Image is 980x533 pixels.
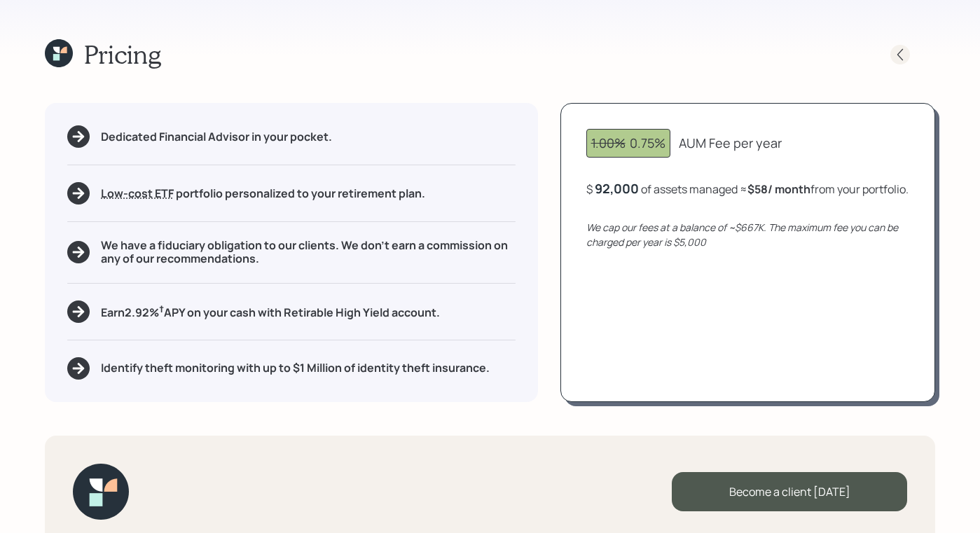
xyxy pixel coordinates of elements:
span: Low-cost ETF [101,186,174,201]
h5: Identify theft monitoring with up to $1 Million of identity theft insurance. [101,361,490,375]
div: $ of assets managed ≈ from your portfolio . [586,180,909,198]
div: 92,000 [595,180,639,197]
sup: † [159,303,164,315]
span: 1.00% [591,134,626,151]
h5: portfolio personalized to your retirement plan. [101,187,425,200]
i: We cap our fees at a balance of ~$667K. The maximum fee you can be charged per year is $5,000 [586,221,898,249]
div: Become a client [DATE] [672,472,907,511]
h1: Pricing [84,39,161,69]
b: $58 / month [747,181,810,197]
div: AUM Fee per year [679,134,782,153]
h5: Earn 2.92 % APY on your cash with Retirable High Yield account. [101,303,440,320]
div: 0.75% [591,134,665,153]
h5: We have a fiduciary obligation to our clients. We don't earn a commission on any of our recommend... [101,239,516,265]
h5: Dedicated Financial Advisor in your pocket. [101,130,332,144]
